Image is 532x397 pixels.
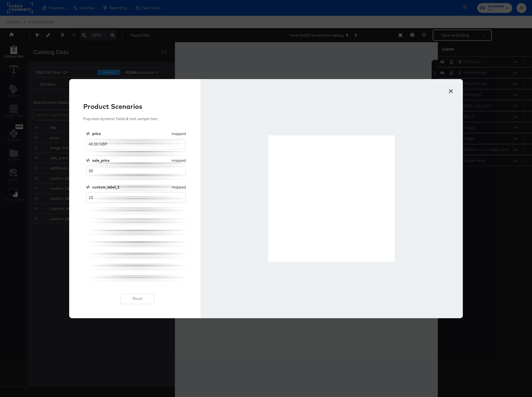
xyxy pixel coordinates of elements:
div: mapped [172,131,186,136]
div: mapped [172,185,186,190]
div: sale_price [92,158,170,163]
div: custom_label_2 [92,185,170,190]
div: mapped [172,158,186,163]
div: Product Scenarios [83,102,192,111]
button: Reset [121,294,154,304]
div: price [92,131,170,136]
input: No Value [86,139,186,149]
button: × [446,85,456,95]
input: No Value [86,192,186,203]
div: Populate dynamic fields & test sample text [83,116,192,122]
input: No Value [86,166,186,176]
